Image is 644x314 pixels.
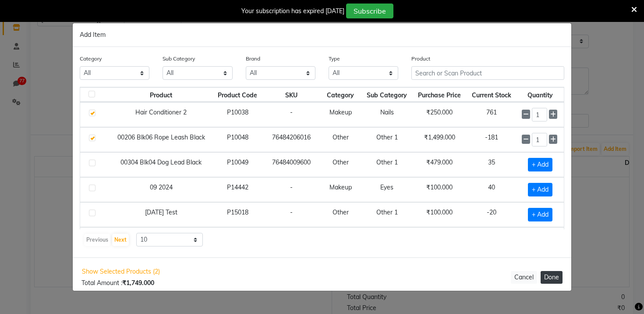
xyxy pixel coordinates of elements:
th: Product [110,87,212,102]
td: ₹1,499.000 [413,127,466,152]
span: Purchase Price [418,91,461,99]
td: P15018 [212,202,263,227]
td: 76484206016 [263,127,320,152]
label: Sub Category [163,55,195,63]
button: Subscribe [346,4,393,18]
label: Product [411,55,430,63]
td: Nails [361,102,413,127]
td: ₹479.000 [413,152,466,177]
td: P14442 [212,177,263,202]
td: - [263,177,320,202]
td: ₹250.000 [413,102,466,127]
th: Product Code [212,87,263,102]
td: Other 1 [361,127,413,152]
label: Category [80,55,102,63]
td: P10049 [212,152,263,177]
div: Add Item [73,23,571,47]
td: 40 [466,177,517,202]
span: + Add [528,208,552,221]
button: Cancel [511,271,537,284]
td: 00206 Blk06 Rope Leash Black [110,127,212,152]
td: 76484009600 [263,152,320,177]
td: 761 [466,102,517,127]
label: Brand [246,55,260,63]
button: Done [541,271,563,284]
span: Show Selected Products (2) [81,267,160,277]
td: ₹100.000 [413,177,466,202]
input: Search or Scan Product [411,66,564,80]
span: + Add [528,183,552,196]
button: Next [112,234,129,246]
td: Makeup [320,177,361,202]
td: 00304 Blk04 Dog Lead Black [110,152,212,177]
td: -20 [466,202,517,227]
td: - [263,227,320,252]
label: Type [329,55,340,63]
td: P15019 [212,227,263,252]
td: Other [320,127,361,152]
td: Other 1 [361,152,413,177]
th: Category [320,87,361,102]
span: + Add [528,158,552,171]
div: Your subscription has expired [DATE] [241,7,344,16]
td: Other [320,202,361,227]
th: Sub Category [361,87,413,102]
th: Quantity [517,87,564,102]
span: Total Amount : [81,279,154,287]
td: 35 [466,152,517,177]
td: P10038 [212,102,263,127]
td: ₹100.000 [413,227,466,252]
td: ₹100.000 [413,202,466,227]
td: Hair Conditioner 2 [110,102,212,127]
td: Other [320,152,361,177]
b: ₹1,749.000 [122,279,154,287]
td: [DATE] Testing 2 [110,227,212,252]
td: 1 [466,227,517,252]
td: Eyes [361,177,413,202]
td: - [263,102,320,127]
td: P10048 [212,127,263,152]
th: Current Stock [466,87,517,102]
td: Other [320,227,361,252]
td: [DATE] Test [110,202,212,227]
td: -181 [466,127,517,152]
td: 09 2024 [110,177,212,202]
th: SKU [263,87,320,102]
td: Other 1 [361,227,413,252]
td: Other 1 [361,202,413,227]
td: Makeup [320,102,361,127]
td: - [263,202,320,227]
